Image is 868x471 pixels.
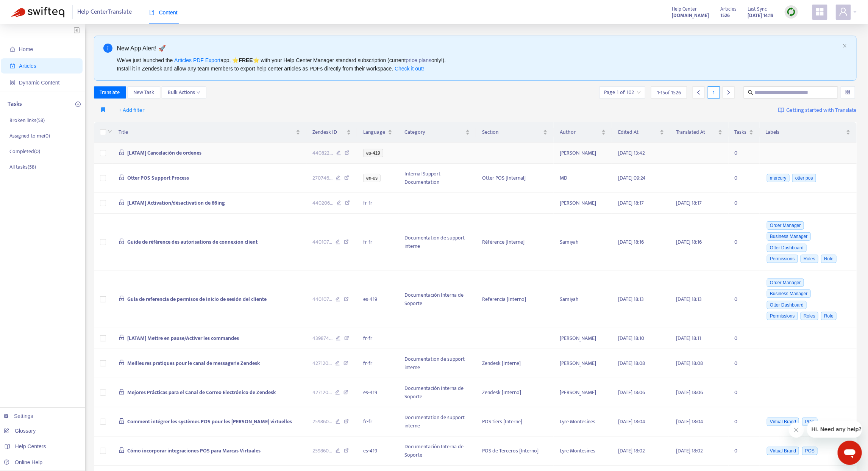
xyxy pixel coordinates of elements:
span: [DATE] 18:16 [676,238,702,246]
td: 0 [729,349,760,378]
span: Tasks [735,128,748,136]
span: Content [149,9,178,16]
span: lock [119,238,125,244]
span: lock [119,296,125,302]
div: We've just launched the app, ⭐ ⭐️ with your Help Center Manager standard subscription (current on... [117,56,840,73]
td: Documentation de support interne [398,214,476,271]
span: plus-circle [75,102,81,107]
span: [DATE] 18:04 [676,417,704,426]
span: Meilleures pratiques pour le canal de messagerie Zendesk [127,359,260,368]
td: Documentación Interna de Soporte [398,378,476,407]
span: Virtual Brand [767,447,799,455]
td: 0 [729,143,760,164]
td: 0 [729,271,760,328]
td: 0 [729,164,760,193]
span: container [10,80,15,85]
td: [PERSON_NAME] [554,378,612,407]
span: Business Manager [767,232,810,241]
td: Référence [Interne] [476,214,554,271]
span: Zendesk ID [312,128,345,136]
p: Assigned to me ( 0 ) [9,132,50,140]
td: 0 [729,407,760,437]
span: [DATE] 09:24 [618,174,646,182]
span: lock [119,360,125,366]
span: lock [119,389,125,395]
td: [PERSON_NAME] [554,349,612,378]
span: down [197,91,200,94]
span: Order Manager [767,279,804,287]
span: Title [119,128,295,136]
span: mercury [767,174,789,182]
td: 0 [729,193,760,214]
span: [DATE] 18:11 [676,334,701,343]
p: Broken links ( 58 ) [9,116,45,124]
a: Check it out! [395,66,424,72]
td: Internal Support Documentation [398,164,476,193]
span: 427120 ... [312,388,332,397]
span: lock [119,199,125,205]
div: 1 [708,86,720,99]
span: 440107 ... [312,295,332,304]
span: POS [802,447,818,455]
span: [DATE] 18:04 [618,417,645,426]
iframe: Close message [789,422,804,438]
span: [DATE] 18:02 [618,446,645,455]
span: Mejores Prácticas para el Canal de Correo Electrónico de Zendesk [127,388,276,397]
td: [PERSON_NAME] [554,143,612,164]
a: Articles PDF Export [174,57,220,63]
th: Translated At [670,122,729,143]
span: [LATAM] Cancelación de ordenes [127,149,201,157]
span: Articles [19,63,36,69]
span: Translate [100,88,120,97]
span: Getting started with Translate [786,106,857,115]
th: Title [112,122,307,143]
span: [DATE] 18:06 [676,388,703,397]
a: Getting started with Translate [778,104,857,116]
th: Language [357,122,398,143]
p: All tasks ( 58 ) [9,163,36,171]
span: Otter POS Support Process [127,174,189,182]
iframe: Button to launch messaging window [838,441,862,465]
td: POS de Terceros [Interno] [476,437,554,466]
span: 1 - 15 of 1526 [657,89,681,97]
span: right [726,90,731,95]
td: [PERSON_NAME] [554,193,612,214]
span: Category [404,128,464,136]
span: book [149,10,155,15]
span: [DATE] 18:06 [618,388,645,397]
span: Cómo incorporar integraciones POS para Marcas Virtuales [127,446,261,455]
td: Documentación Interna de Soporte [398,437,476,466]
td: Lyre Montesines [554,437,612,466]
span: Business Manager [767,289,810,298]
span: 440822 ... [312,149,333,157]
td: fr-fr [357,328,398,349]
th: Labels [760,122,857,143]
a: [DOMAIN_NAME] [672,11,709,20]
span: Guía de referencia de permisos de inicio de sesión del cliente [127,295,267,304]
span: 270746 ... [312,174,333,182]
span: Translated At [676,128,717,136]
span: Author [560,128,600,136]
button: Translate [94,86,126,99]
span: account-book [10,63,15,69]
span: [LATAM] Mettre en pause/Activer les commandes [127,334,239,343]
iframe: Message from company [807,421,862,438]
b: FREE [239,57,253,63]
strong: [DATE] 14:19 [748,11,773,20]
span: Section [482,128,542,136]
span: Permissions [767,312,798,320]
td: fr-fr [357,407,398,437]
span: appstore [815,7,824,16]
button: close [843,44,847,49]
span: Language [363,128,386,136]
span: POS [802,418,818,426]
span: [DATE] 18:17 [618,199,644,207]
td: es-419 [357,271,398,328]
span: home [10,47,15,52]
td: [PERSON_NAME] [554,328,612,349]
span: [DATE] 18:08 [676,359,703,368]
span: info-circle [103,44,112,53]
td: Samiyah [554,271,612,328]
th: Edited At [612,122,670,143]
